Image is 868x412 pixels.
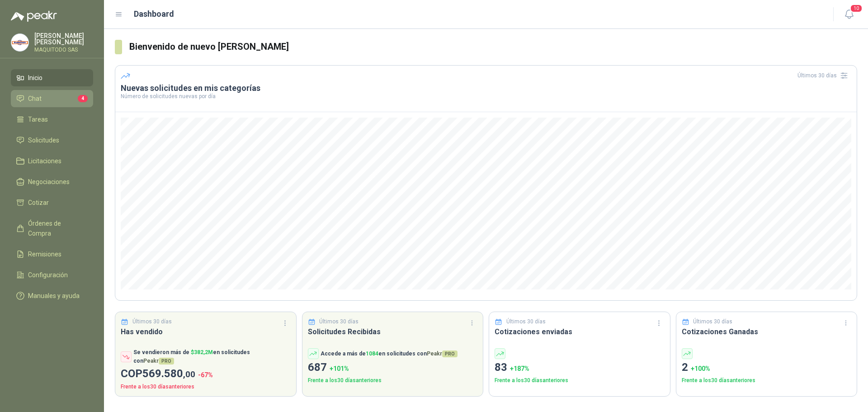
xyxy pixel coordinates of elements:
[11,132,93,149] a: Solicitudes
[442,350,458,357] span: PRO
[11,173,93,190] a: Negociaciones
[191,349,213,355] span: $ 382,2M
[11,11,57,22] img: Logo peakr
[121,83,851,94] h3: Nuevas solicitudes en mis categorías
[129,40,857,54] h3: Bienvenido de nuevo [PERSON_NAME]
[11,152,93,170] a: Licitaciones
[28,156,61,166] span: Licitaciones
[319,317,359,326] p: Últimos 30 días
[11,287,93,304] a: Manuales y ayuda
[308,326,478,337] h3: Solicitudes Recibidas
[28,249,61,259] span: Remisiones
[11,90,93,107] a: Chat4
[28,291,80,301] span: Manuales y ayuda
[797,68,851,83] div: Últimos 30 días
[143,358,174,364] span: Peakr
[11,69,93,86] a: Inicio
[850,4,863,13] span: 10
[28,218,85,238] span: Órdenes de Compra
[28,270,68,280] span: Configuración
[11,194,93,211] a: Cotizar
[121,365,291,383] p: COP
[506,317,546,326] p: Últimos 30 días
[134,8,174,20] h1: Dashboard
[183,369,195,379] span: ,00
[28,94,42,104] span: Chat
[691,365,710,372] span: + 100 %
[841,6,857,23] button: 10
[427,350,458,357] span: Peakr
[11,266,93,284] a: Configuración
[693,317,732,326] p: Últimos 30 días
[495,376,665,385] p: Frente a los 30 días anteriores
[510,365,529,372] span: + 187 %
[159,358,174,365] span: PRO
[132,317,172,326] p: Últimos 30 días
[11,215,93,242] a: Órdenes de Compra
[495,359,665,376] p: 83
[133,348,291,365] p: Se vendieron más de en solicitudes con
[121,326,291,337] h3: Has vendido
[682,376,852,385] p: Frente a los 30 días anteriores
[495,326,665,337] h3: Cotizaciones enviadas
[28,114,48,124] span: Tareas
[121,94,851,99] p: Número de solicitudes nuevas por día
[11,246,93,263] a: Remisiones
[11,111,93,128] a: Tareas
[366,350,378,357] span: 1084
[682,359,852,376] p: 2
[308,376,478,385] p: Frente a los 30 días anteriores
[308,359,478,376] p: 687
[198,371,213,379] span: -67 %
[682,326,852,337] h3: Cotizaciones Ganadas
[28,73,42,83] span: Inicio
[34,33,93,45] p: [PERSON_NAME] [PERSON_NAME]
[78,95,88,102] span: 4
[28,177,70,187] span: Negociaciones
[321,350,458,358] p: Accede a más de en solicitudes con
[142,367,195,380] span: 569.580
[34,47,93,52] p: MAQUITODO SAS
[28,198,49,208] span: Cotizar
[28,135,59,145] span: Solicitudes
[11,34,28,51] img: Company Logo
[121,383,291,391] p: Frente a los 30 días anteriores
[330,365,349,372] span: + 101 %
